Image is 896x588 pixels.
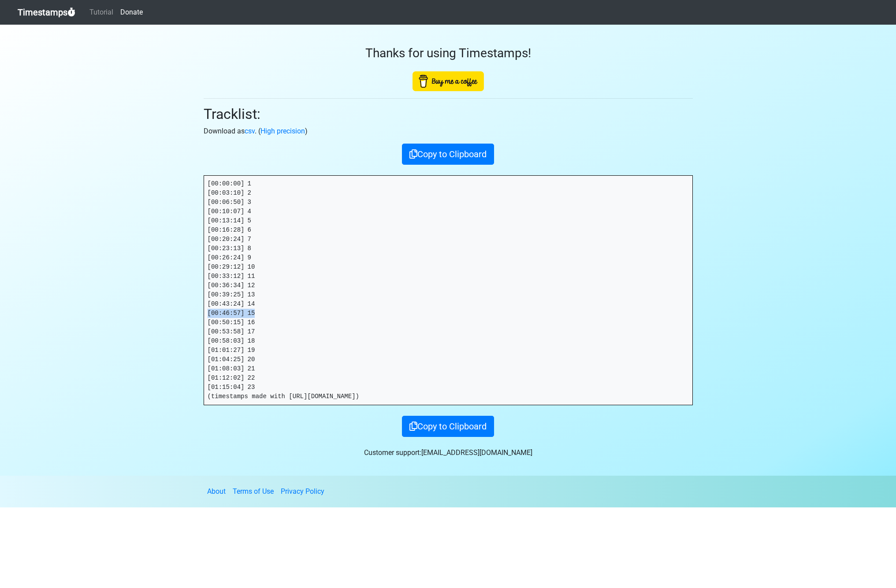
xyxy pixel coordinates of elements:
[207,487,226,496] a: About
[281,487,324,496] a: Privacy Policy
[402,144,494,165] button: Copy to Clipboard
[204,176,692,405] pre: [00:00:00] 1 [00:03:10] 2 [00:06:50] 3 [00:10:07] 4 [00:13:14] 5 [00:16:28] 6 [00:20:24] 7 [00:23...
[18,4,75,21] a: Timestamps
[402,416,494,437] button: Copy to Clipboard
[204,126,693,137] p: Download as . ( )
[413,71,484,91] img: Buy Me A Coffee
[245,127,255,135] a: csv
[204,46,693,61] h3: Thanks for using Timestamps!
[117,4,146,21] a: Donate
[86,4,117,21] a: Tutorial
[260,127,305,135] a: High precision
[204,106,693,122] h2: Tracklist:
[233,487,274,496] a: Terms of Use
